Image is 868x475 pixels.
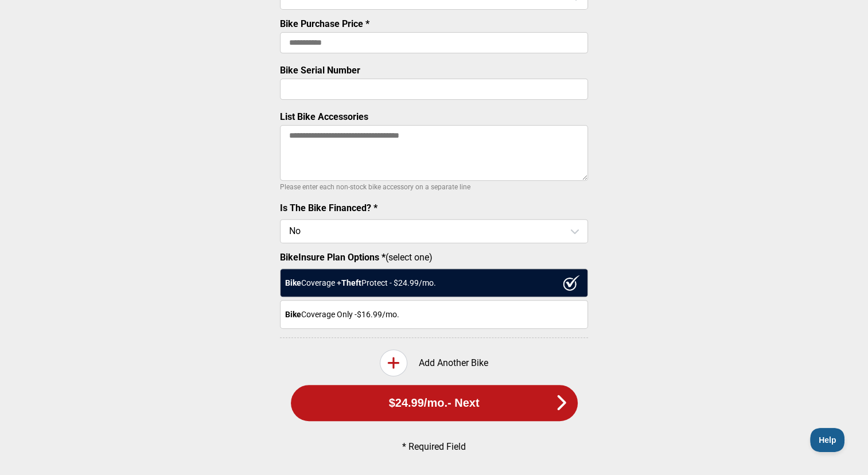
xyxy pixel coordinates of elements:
button: $24.99/mo.- Next [291,385,578,421]
iframe: Toggle Customer Support [810,428,845,452]
label: Is The Bike Financed? * [280,203,377,213]
label: List Bike Accessories [280,111,368,122]
div: Add Another Bike [280,349,588,376]
strong: Bike [285,278,301,287]
div: Coverage + Protect - $ 24.99 /mo. [280,268,588,297]
span: /mo. [424,396,447,410]
div: Coverage Only - $16.99 /mo. [280,300,588,329]
strong: BikeInsure Plan Options * [280,252,386,263]
strong: Theft [341,278,361,287]
img: ux1sgP1Haf775SAghJI38DyDlYP+32lKFAAAAAElFTkSuQmCC [563,275,580,291]
label: Bike Serial Number [280,65,360,76]
label: (select one) [280,252,588,263]
strong: Bike [285,310,301,319]
p: Please enter each non-stock bike accessory on a separate line [280,180,588,194]
label: Bike Purchase Price * [280,18,369,29]
p: * Required Field [299,441,569,452]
